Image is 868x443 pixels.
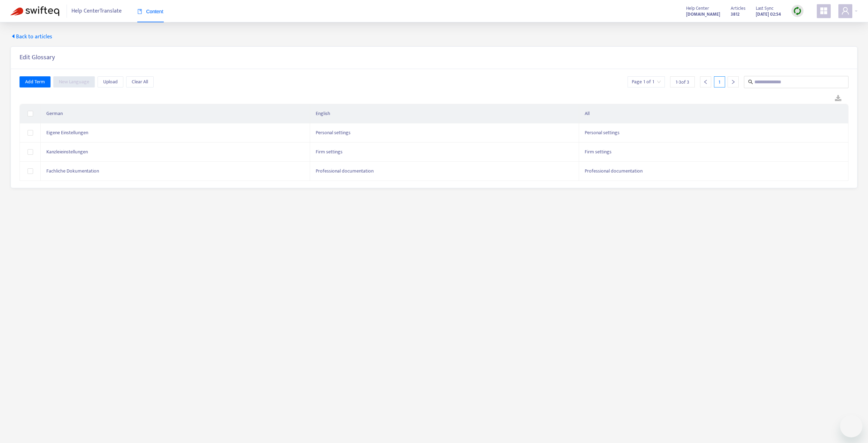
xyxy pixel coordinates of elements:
[53,76,95,87] button: New Language
[10,6,59,16] img: Swifteq
[137,9,142,14] span: book
[676,78,689,86] span: 1 - 3 of 3
[41,104,310,123] th: German
[686,10,720,18] strong: [DOMAIN_NAME]
[840,415,862,437] iframe: Schaltfläche zum Öffnen des Messaging-Fensters
[686,5,709,12] span: Help Center
[316,148,343,156] span: Firm settings
[20,76,51,87] button: Add Term
[132,78,148,86] span: Clear All
[793,7,802,15] img: sync.dc5367851b00ba804db3.png
[731,5,745,12] span: Articles
[820,7,828,15] span: appstore
[841,7,850,15] span: user
[756,5,774,12] span: Last Sync
[103,78,118,86] span: Upload
[703,79,708,84] span: left
[137,9,163,14] span: Content
[25,78,45,86] span: Add Term
[585,129,620,137] span: Personal settings
[20,54,55,62] h5: Edit Glossary
[10,33,52,41] span: Back to articles
[10,33,16,39] span: caret-left
[756,10,781,18] strong: [DATE] 02:54
[748,79,753,84] span: search
[731,10,739,18] strong: 3812
[126,76,154,87] button: Clear All
[316,167,374,175] span: Professional documentation
[585,167,643,175] span: Professional documentation
[585,148,612,156] span: Firm settings
[98,76,123,87] button: Upload
[686,10,720,18] a: [DOMAIN_NAME]
[714,76,725,87] div: 1
[310,104,579,123] th: English
[46,148,88,156] span: Kanzleieinstellungen
[316,129,351,137] span: Personal settings
[579,104,848,123] th: All
[71,5,122,18] span: Help Center Translate
[46,167,99,175] span: Fachliche Dokumentation
[46,129,88,137] span: Eigene Einstellungen
[731,79,736,84] span: right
